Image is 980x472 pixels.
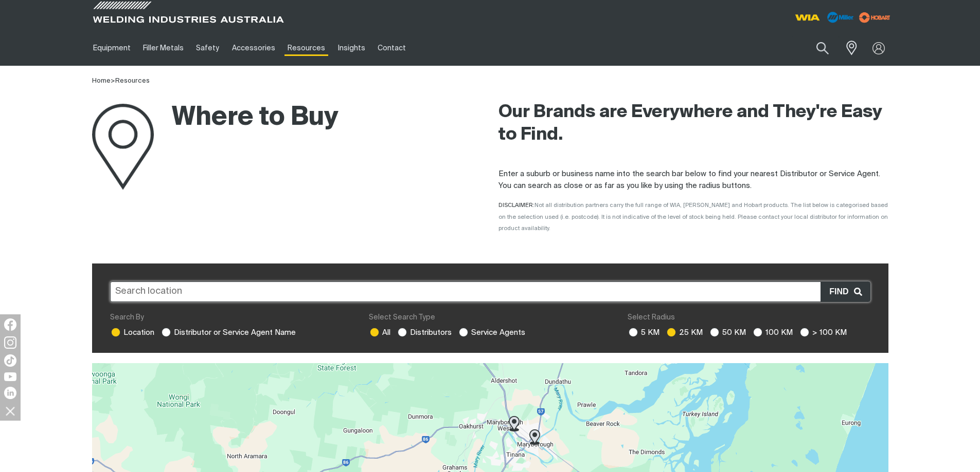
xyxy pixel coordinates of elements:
[111,78,115,84] span: >
[821,282,869,301] button: Find
[856,10,894,25] img: miller
[371,30,412,66] a: Contact
[458,329,525,336] label: Service Agents
[369,329,390,336] label: All
[137,30,190,66] a: Filler Metals
[331,30,371,66] a: Insights
[4,354,16,367] img: TikTok
[226,30,281,66] a: Accessories
[498,202,888,231] span: Not all distribution partners carry the full range of WIA, [PERSON_NAME] and Hobart products. The...
[4,336,16,349] img: Instagram
[190,30,225,66] a: Safety
[110,281,870,302] input: Search location
[666,329,703,336] label: 25 KM
[92,101,338,135] h1: Where to Buy
[4,387,16,399] img: LinkedIn
[369,312,611,323] div: Select Search Type
[281,30,331,66] a: Resources
[115,78,150,84] a: Resources
[110,312,352,323] div: Search By
[709,329,746,336] label: 50 KM
[792,36,840,60] input: Product name or item number...
[2,402,19,420] img: hide socials
[805,36,840,60] button: Search products
[799,329,847,336] label: > 100 KM
[829,285,853,298] span: Find
[628,312,870,323] div: Select Radius
[87,30,692,66] nav: Main
[752,329,793,336] label: 100 KM
[628,329,660,336] label: 5 KM
[498,202,888,231] span: DISCLAIMER:
[4,372,16,381] img: YouTube
[110,329,154,336] label: Location
[161,329,296,336] label: Distributor or Service Agent Name
[4,318,16,331] img: Facebook
[498,101,888,146] h2: Our Brands are Everywhere and They're Easy to Find.
[92,78,111,84] a: Home
[87,30,137,66] a: Equipment
[397,329,452,336] label: Distributors
[498,168,888,192] p: Enter a suburb or business name into the search bar below to find your nearest Distributor or Ser...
